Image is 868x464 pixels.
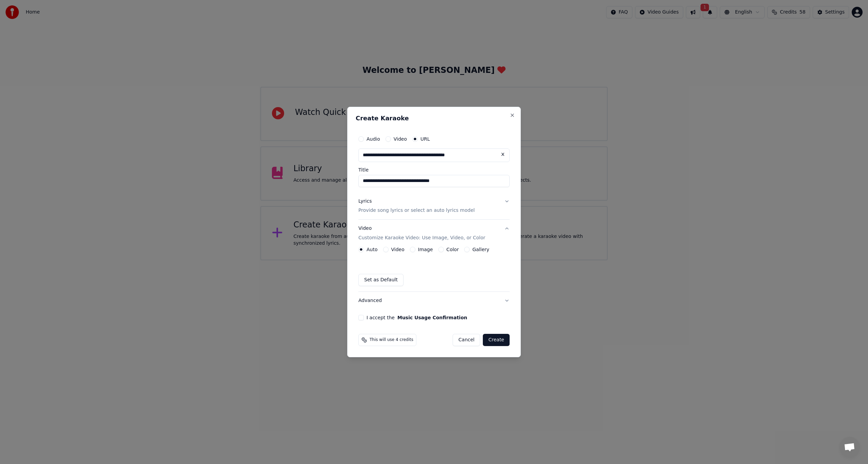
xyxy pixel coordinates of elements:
button: Cancel [453,334,480,346]
label: Gallery [472,247,489,252]
label: Title [358,167,510,172]
h2: Create Karaoke [356,115,512,121]
label: Auto [367,247,378,252]
button: Set as Default [358,274,403,286]
p: Customize Karaoke Video: Use Image, Video, or Color [358,235,485,241]
div: Lyrics [358,198,372,205]
label: Video [391,247,405,252]
button: Create [483,334,510,346]
p: Provide song lyrics or select an auto lyrics model [358,207,475,214]
button: VideoCustomize Karaoke Video: Use Image, Video, or Color [358,220,510,247]
button: I accept the [397,315,467,320]
div: Video [358,225,485,242]
button: Advanced [358,292,510,309]
span: This will use 4 credits [370,337,413,343]
label: Audio [367,137,380,141]
label: I accept the [367,315,467,320]
button: LyricsProvide song lyrics or select an auto lyrics model [358,193,510,220]
div: VideoCustomize Karaoke Video: Use Image, Video, or Color [358,247,510,291]
label: Image [418,247,433,252]
label: URL [420,137,430,141]
label: Color [447,247,459,252]
label: Video [394,137,407,141]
